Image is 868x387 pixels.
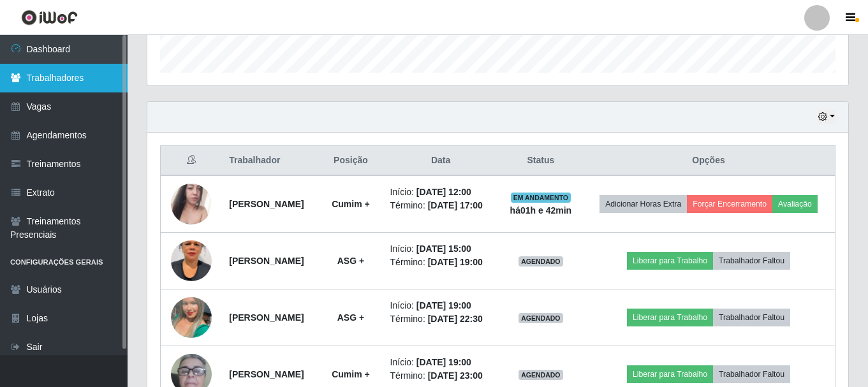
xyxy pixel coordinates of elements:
strong: [PERSON_NAME] [229,199,304,209]
button: Forçar Encerramento [687,195,772,213]
li: Término: [390,256,492,269]
button: Trabalhador Faltou [713,365,790,383]
strong: ASG + [337,256,364,266]
time: [DATE] 17:00 [428,200,483,210]
time: [DATE] 19:00 [428,257,483,267]
time: [DATE] 19:00 [416,300,471,310]
li: Término: [390,369,492,383]
time: [DATE] 15:00 [416,244,471,254]
th: Opções [582,146,835,176]
th: Posição [319,146,382,176]
img: 1684607735548.jpeg [171,281,212,354]
th: Data [383,146,499,176]
strong: [PERSON_NAME] [229,369,304,379]
img: CoreUI Logo [21,10,78,26]
strong: há 01 h e 42 min [510,205,572,215]
span: AGENDADO [519,370,563,380]
strong: [PERSON_NAME] [229,256,304,266]
li: Início: [390,356,492,369]
img: 1732228588701.jpeg [171,224,212,297]
strong: Cumim + [332,199,370,209]
th: Trabalhador [221,146,319,176]
th: Status [499,146,582,176]
span: AGENDADO [519,256,563,267]
time: [DATE] 12:00 [416,187,471,197]
button: Trabalhador Faltou [713,252,790,270]
time: [DATE] 19:00 [416,357,471,367]
li: Início: [390,186,492,199]
button: Liberar para Trabalho [627,309,713,326]
button: Adicionar Horas Extra [600,195,687,213]
li: Término: [390,312,492,326]
span: EM ANDAMENTO [511,193,571,203]
strong: Cumim + [332,369,370,379]
strong: ASG + [337,312,364,323]
button: Avaliação [772,195,818,213]
button: Trabalhador Faltou [713,309,790,326]
li: Início: [390,299,492,312]
span: AGENDADO [519,313,563,323]
li: Término: [390,199,492,212]
li: Início: [390,242,492,256]
time: [DATE] 23:00 [428,370,483,381]
img: 1733109186432.jpeg [171,168,212,240]
time: [DATE] 22:30 [428,314,483,324]
strong: [PERSON_NAME] [229,312,304,323]
button: Liberar para Trabalho [627,252,713,270]
button: Liberar para Trabalho [627,365,713,383]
